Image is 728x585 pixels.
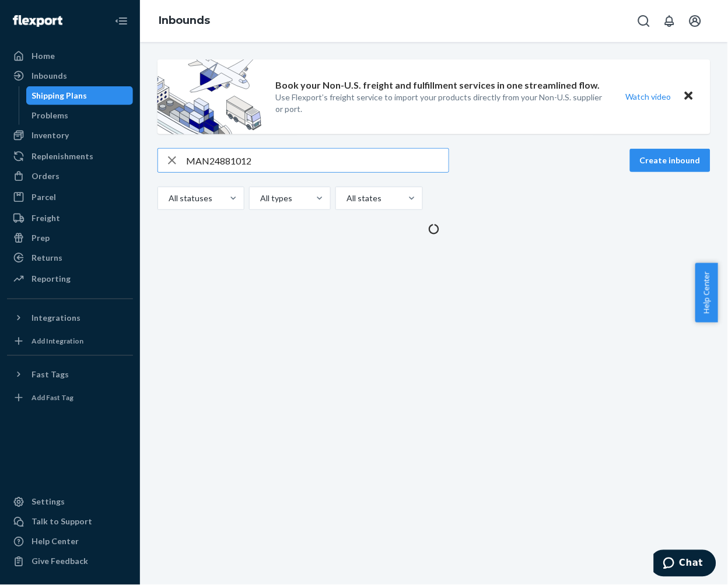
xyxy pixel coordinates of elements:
a: Orders [7,167,133,185]
input: All types [259,192,260,204]
div: Prep [32,232,50,244]
button: Open account menu [684,9,707,33]
div: Shipping Plans [32,90,87,101]
a: Add Integration [7,332,133,351]
div: Replenishments [32,150,93,162]
p: Book your Non-U.S. freight and fulfillment services in one streamlined flow. [276,79,600,92]
button: Integrations [7,309,133,327]
a: Add Fast Tag [7,388,133,407]
a: Inbounds [159,14,210,27]
a: Problems [26,106,134,125]
button: Give Feedback [7,552,133,571]
div: Freight [32,212,60,224]
a: Replenishments [7,147,133,166]
a: Reporting [7,269,133,288]
a: Shipping Plans [26,86,134,105]
button: Open Search Box [632,9,656,33]
div: Reporting [32,273,71,285]
ol: breadcrumbs [149,4,219,38]
a: Prep [7,229,133,247]
div: Inventory [32,129,69,141]
button: Talk to Support [7,513,133,531]
div: Problems [32,110,69,121]
a: Returns [7,248,133,267]
div: Home [32,50,55,62]
div: Orders [32,170,60,182]
div: Inbounds [32,70,67,82]
div: Add Integration [32,336,83,346]
iframe: Opens a widget where you can chat to one of our agents [654,550,716,579]
div: Help Center [32,536,79,548]
a: Freight [7,209,133,227]
div: Settings [32,496,65,508]
input: All states [345,192,346,204]
a: Inventory [7,126,133,145]
div: Fast Tags [32,369,69,380]
a: Inbounds [7,66,133,85]
a: Home [7,47,133,65]
div: Add Fast Tag [32,393,73,402]
button: Fast Tags [7,365,133,384]
a: Parcel [7,188,133,206]
div: Integrations [32,312,80,324]
div: Returns [32,252,62,264]
input: All statuses [167,192,169,204]
button: Close [681,88,696,105]
button: Open notifications [658,9,681,33]
a: Help Center [7,533,133,551]
a: Settings [7,493,133,512]
div: Parcel [32,191,56,203]
input: Search inbounds by name, destination, msku... [186,149,449,172]
button: Help Center [695,263,718,323]
button: Create inbound [630,149,710,172]
div: Give Feedback [32,556,88,568]
button: Close Navigation [110,9,133,33]
button: Watch video [618,88,679,105]
img: Flexport logo [13,15,62,27]
div: Talk to Support [32,516,92,528]
p: Use Flexport’s freight service to import your products directly from your Non-U.S. supplier or port. [276,92,604,115]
